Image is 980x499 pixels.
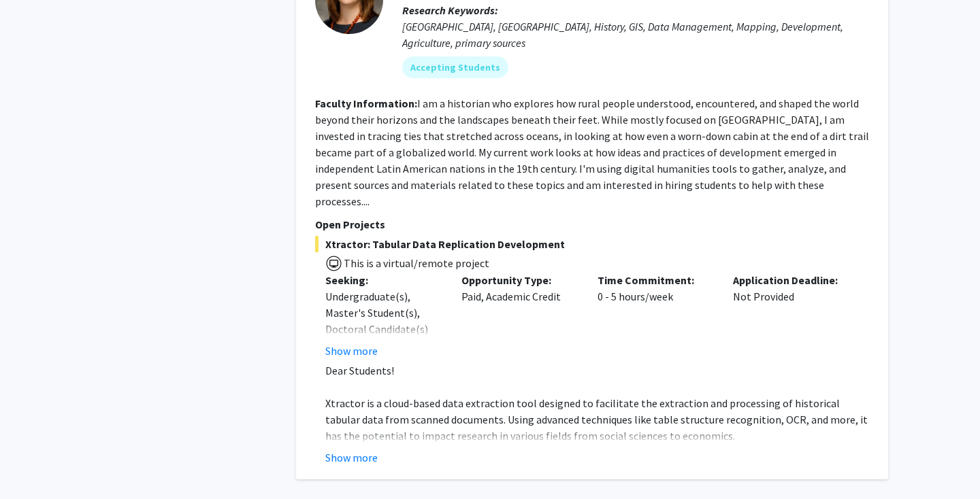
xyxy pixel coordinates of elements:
mat-chip: Accepting Students [402,56,508,78]
p: Time Commitment: [598,272,713,288]
div: Undergraduate(s), Master's Student(s), Doctoral Candidate(s) (PhD, MD, DMD, PharmD, etc.) [325,288,441,370]
b: Faculty Information: [315,97,417,110]
div: Paid, Academic Credit [451,272,587,359]
p: Opportunity Type: [461,272,577,288]
div: 0 - 5 hours/week [587,272,723,359]
div: [GEOGRAPHIC_DATA], [GEOGRAPHIC_DATA], History, GIS, Data Management, Mapping, Development, Agricu... [402,18,869,51]
span: Xtractor: Tabular Data Replication Development [315,236,869,252]
div: Not Provided [723,272,859,359]
p: Open Projects [315,216,869,233]
b: Research Keywords: [402,3,498,17]
button: Show more [325,449,378,466]
fg-read-more: I am a historian who explores how rural people understood, encountered, and shaped the world beyo... [315,97,869,208]
span: Xtractor is a cloud-based data extraction tool designed to facilitate the extraction and processi... [325,396,868,443]
p: Application Deadline: [733,272,849,288]
span: This is a virtual/remote project [342,256,489,270]
button: Show more [325,343,378,359]
span: Dear Students! [325,364,394,377]
p: Seeking: [325,272,441,288]
iframe: Chat [10,438,58,489]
